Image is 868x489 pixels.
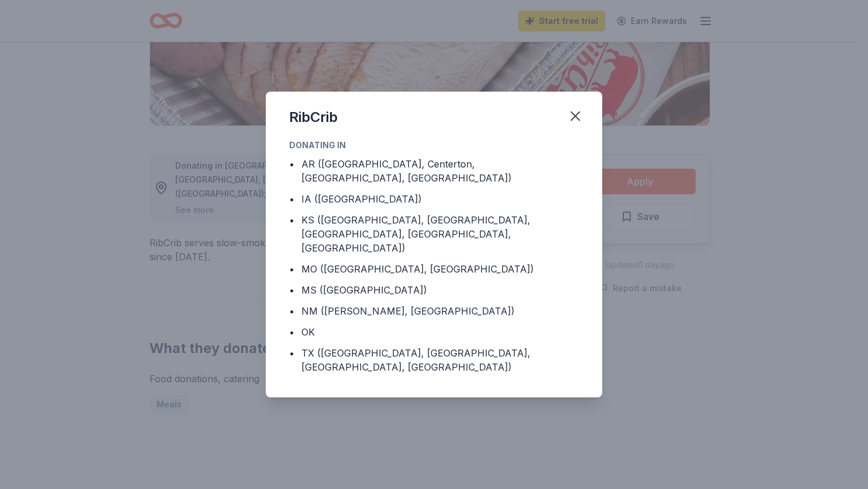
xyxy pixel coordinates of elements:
[289,192,294,206] div: •
[289,262,294,276] div: •
[301,213,579,255] div: KS ([GEOGRAPHIC_DATA], [GEOGRAPHIC_DATA], [GEOGRAPHIC_DATA], [GEOGRAPHIC_DATA], [GEOGRAPHIC_DATA])
[301,283,427,297] div: MS ([GEOGRAPHIC_DATA])
[289,138,579,152] div: Donating in
[289,325,294,339] div: •
[301,346,579,374] div: TX ([GEOGRAPHIC_DATA], [GEOGRAPHIC_DATA], [GEOGRAPHIC_DATA], [GEOGRAPHIC_DATA])
[301,262,534,276] div: MO ([GEOGRAPHIC_DATA], [GEOGRAPHIC_DATA])
[301,304,515,318] div: NM ([PERSON_NAME], [GEOGRAPHIC_DATA])
[301,157,579,185] div: AR ([GEOGRAPHIC_DATA], Centerton, [GEOGRAPHIC_DATA], [GEOGRAPHIC_DATA])
[289,346,294,360] div: •
[289,213,294,227] div: •
[289,304,294,318] div: •
[289,157,294,171] div: •
[289,108,338,127] div: RibCrib
[289,283,294,297] div: •
[301,192,422,206] div: IA ([GEOGRAPHIC_DATA])
[301,325,315,339] div: OK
